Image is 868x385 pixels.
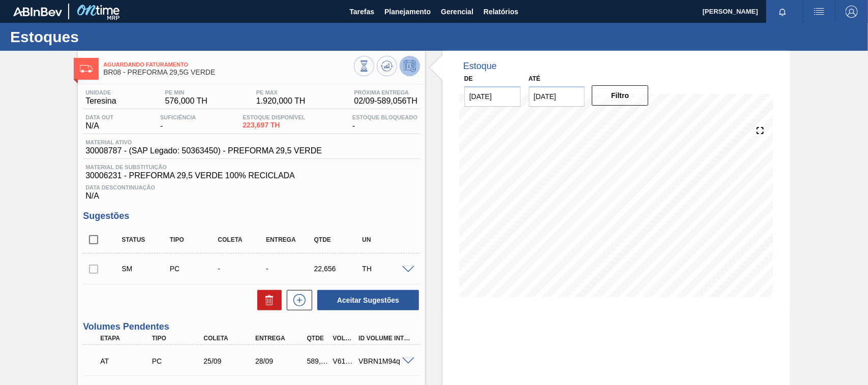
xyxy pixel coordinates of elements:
[352,114,417,120] span: Estoque Bloqueado
[529,86,585,107] input: dd/mm/yyyy
[85,146,322,155] span: 30008787 - (SAP Legado: 50363450) - PREFORMA 29,5 VERDE
[282,290,312,310] div: Nova sugestão
[98,350,155,372] div: Aguardando Informações de Transporte
[256,97,306,106] span: 1.920,000 TH
[349,6,374,18] span: Tarefas
[167,236,220,243] div: Tipo
[356,335,413,342] div: Id Volume Interno
[253,335,310,342] div: Entrega
[263,236,316,243] div: Entrega
[400,56,420,76] button: Desprogramar Estoque
[253,357,310,365] div: 28/09/2025
[103,61,354,68] span: Aguardando Faturamento
[83,322,420,332] h3: Volumes Pendentes
[305,335,331,342] div: Qtde
[766,5,799,19] button: Notificações
[813,6,825,18] img: userActions
[356,357,413,365] div: VBRN1M94q
[119,236,172,243] div: Status
[85,164,417,170] span: Material de Substituição
[149,357,207,365] div: Pedido de Compra
[85,97,116,106] span: Teresina
[85,171,417,180] span: 30006231 - PREFORMA 29,5 VERDE 100% RECICLADA
[463,61,497,72] div: Estoque
[312,265,365,273] div: 22,656
[119,265,172,273] div: Sugestão Manual
[305,357,331,365] div: 589,056
[165,97,207,106] span: 576,000 TH
[165,89,207,95] span: PE MIN
[83,211,420,221] h3: Sugestões
[80,65,93,73] img: Ícone
[317,290,419,310] button: Aceitar Sugestões
[215,236,268,243] div: Coleta
[160,114,196,120] span: Suficiência
[484,6,518,18] span: Relatórios
[13,7,62,16] img: TNhmsLtSVTkK8tSr43FrP2fwEKptu5GPRR3wAAAABJRU5ErkJggg==
[441,6,473,18] span: Gerencial
[201,357,258,365] div: 25/09/2025
[360,265,412,273] div: TH
[263,265,316,273] div: -
[85,139,322,145] span: Material ativo
[312,236,365,243] div: Qtde
[103,69,354,76] span: BR08 - PREFORMA 29,5G VERDE
[85,89,116,95] span: Unidade
[464,86,521,107] input: dd/mm/yyyy
[846,6,858,18] img: Logout
[10,31,191,43] h1: Estoques
[243,114,305,120] span: Estoque Disponível
[464,75,473,82] label: De
[100,357,153,365] p: AT
[331,357,357,365] div: V618392
[354,56,374,76] button: Visão Geral dos Estoques
[85,184,417,190] span: Data Descontinuação
[529,75,541,82] label: Até
[354,89,417,95] span: Próxima Entrega
[201,335,258,342] div: Coleta
[252,290,282,310] div: Excluir Sugestões
[384,6,431,18] span: Planejamento
[158,114,198,131] div: -
[354,97,417,106] span: 02/09 - 589,056 TH
[83,180,420,201] div: N/A
[167,265,220,273] div: Pedido de Compra
[377,56,397,76] button: Atualizar Gráfico
[149,335,207,342] div: Tipo
[256,89,306,95] span: PE MAX
[215,265,268,273] div: -
[243,121,305,129] span: 223,697 TH
[85,114,113,120] span: Data out
[83,114,116,131] div: N/A
[350,114,420,131] div: -
[331,335,357,342] div: Volume Portal
[98,335,155,342] div: Etapa
[360,236,412,243] div: UN
[312,289,420,311] div: Aceitar Sugestões
[592,85,648,106] button: Filtro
